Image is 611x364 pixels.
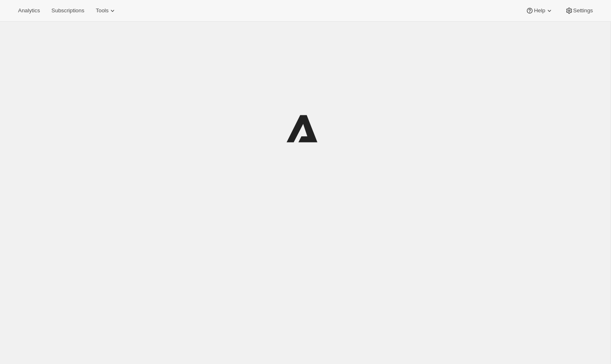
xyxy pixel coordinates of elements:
span: Analytics [18,7,40,14]
span: Help [534,7,545,14]
button: Tools [91,5,122,16]
span: Subscriptions [51,7,84,14]
button: Subscriptions [46,5,89,16]
span: Tools [96,7,108,14]
button: Help [521,5,558,16]
button: Settings [560,5,598,16]
span: Settings [573,7,593,14]
button: Analytics [13,5,45,16]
